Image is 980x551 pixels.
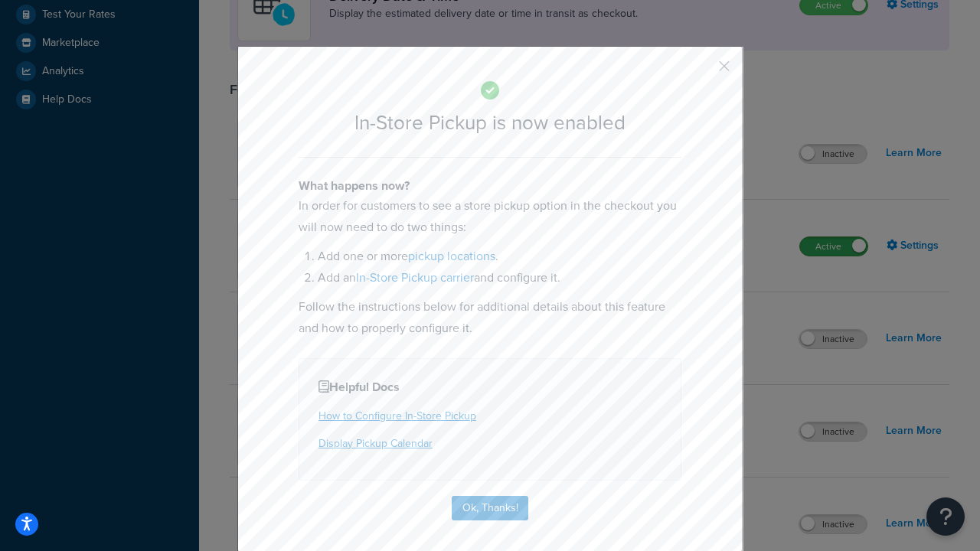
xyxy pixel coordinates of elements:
h2: In-Store Pickup is now enabled [299,112,681,134]
a: Display Pickup Calendar [318,435,433,452]
button: Ok, Thanks! [452,496,528,520]
h4: What happens now? [299,177,681,195]
li: Add one or more . [318,246,681,267]
li: Add an and configure it. [318,267,681,289]
p: In order for customers to see a store pickup option in the checkout you will now need to do two t... [299,195,681,238]
h4: Helpful Docs [318,378,661,396]
a: How to Configure In-Store Pickup [318,408,476,424]
a: pickup locations [408,247,495,265]
a: In-Store Pickup carrier [356,269,474,286]
p: Follow the instructions below for additional details about this feature and how to properly confi... [299,296,681,339]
